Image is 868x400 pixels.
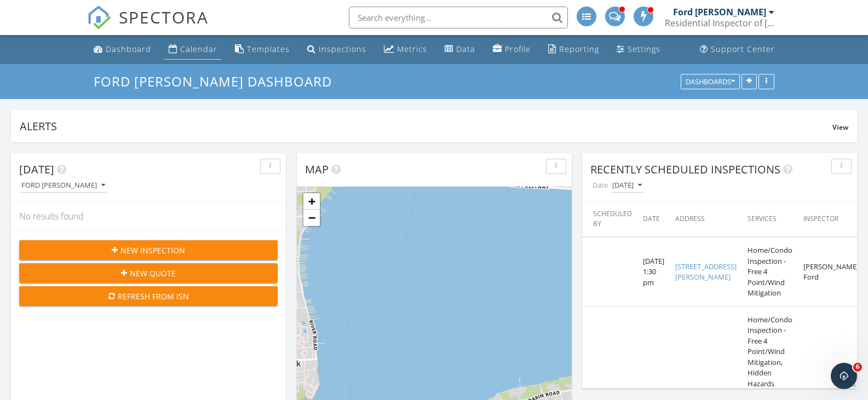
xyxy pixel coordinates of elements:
[305,162,329,177] span: Map
[20,119,832,134] div: Alerts
[798,201,866,237] th: Inspector
[582,201,637,237] th: Scheduled By
[798,237,866,306] td: [PERSON_NAME], Ford
[303,39,371,60] a: Inspections
[686,78,735,85] div: Dashboards
[120,245,185,256] span: New Inspection
[19,286,278,306] button: Refresh from ISN
[21,182,105,189] div: Ford [PERSON_NAME]
[832,123,848,132] span: View
[610,178,644,193] button: [DATE]
[742,237,798,306] td: Home/Condo Inspection - Free 4 Point/Wind Mitigation
[637,237,670,306] td: [DATE] 1:30 pm
[456,44,475,54] div: Data
[590,178,610,193] label: Date
[670,201,742,237] th: Address
[831,363,857,389] iframe: Intercom live chat
[87,15,209,38] a: SPECTORA
[637,201,670,237] th: Date
[349,7,568,28] input: Search everything...
[695,39,779,60] a: Support Center
[89,39,156,60] a: Dashboard
[106,44,151,54] div: Dashboard
[673,7,766,18] div: Ford [PERSON_NAME]
[180,44,217,54] div: Calendar
[28,291,269,302] div: Refresh from ISN
[11,201,286,231] div: No results found
[164,39,222,60] a: Calendar
[742,201,798,237] th: Services
[87,5,111,30] img: The Best Home Inspection Software - Spectora
[303,193,320,210] a: Zoom in
[612,39,665,60] a: Settings
[711,44,775,54] div: Support Center
[628,44,660,54] div: Settings
[505,44,531,54] div: Profile
[380,39,432,60] a: Metrics
[397,44,427,54] div: Metrics
[440,39,480,60] a: Data
[559,44,599,54] div: Reporting
[488,39,535,60] a: Company Profile
[612,182,642,189] div: [DATE]
[590,162,780,177] span: Recently Scheduled Inspections
[19,178,107,193] button: Ford [PERSON_NAME]
[19,263,278,283] button: New Quote
[19,240,278,260] button: New Inspection
[119,5,209,28] span: SPECTORA
[19,162,54,177] span: [DATE]
[544,39,603,60] a: Reporting
[675,262,737,282] a: [STREET_ADDRESS][PERSON_NAME]
[130,268,176,279] span: New Quote
[853,363,862,372] span: 6
[681,74,740,89] button: Dashboards
[319,44,366,54] div: Inspections
[231,39,294,60] a: Templates
[303,210,320,226] a: Zoom out
[247,44,290,54] div: Templates
[94,72,341,90] a: Ford [PERSON_NAME] Dashboard
[665,18,774,28] div: Residential Inspector of America (Jacksonville)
